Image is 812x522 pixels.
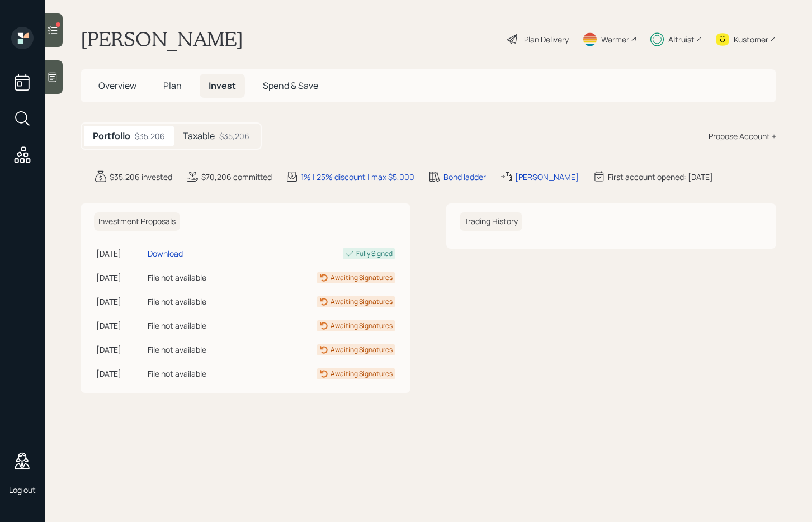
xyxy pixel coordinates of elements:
div: File not available [148,344,253,355]
span: Plan [163,79,182,92]
div: Log out [9,485,36,495]
div: File not available [148,320,253,331]
div: Awaiting Signatures [331,273,393,283]
div: [DATE] [96,296,143,307]
div: 1% | 25% discount | max $5,000 [301,171,414,183]
h6: Trading History [460,212,522,231]
h5: Portfolio [93,131,130,141]
div: File not available [148,296,253,307]
div: Awaiting Signatures [331,369,393,379]
div: First account opened: [DATE] [608,171,713,183]
div: Warmer [601,34,629,45]
div: Awaiting Signatures [331,297,393,307]
div: Propose Account + [709,130,776,142]
div: $35,206 invested [110,171,172,183]
div: [DATE] [96,248,143,259]
div: $35,206 [219,130,249,142]
div: File not available [148,272,253,283]
div: [DATE] [96,320,143,331]
h6: Investment Proposals [94,212,180,231]
span: Invest [209,79,236,92]
div: [DATE] [96,344,143,355]
div: Bond ladder [443,171,486,183]
span: Spend & Save [263,79,318,92]
h1: [PERSON_NAME] [81,27,243,51]
div: Plan Delivery [524,34,569,45]
div: [PERSON_NAME] [515,171,579,183]
h5: Taxable [183,131,215,141]
span: Overview [98,79,136,92]
div: $70,206 committed [201,171,272,183]
div: Kustomer [734,34,768,45]
div: File not available [148,368,253,379]
div: Awaiting Signatures [331,345,393,355]
div: Download [148,248,183,259]
div: Fully Signed [356,249,393,259]
div: Awaiting Signatures [331,321,393,331]
div: Altruist [668,34,695,45]
div: [DATE] [96,272,143,283]
div: [DATE] [96,368,143,379]
div: $35,206 [135,130,165,142]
